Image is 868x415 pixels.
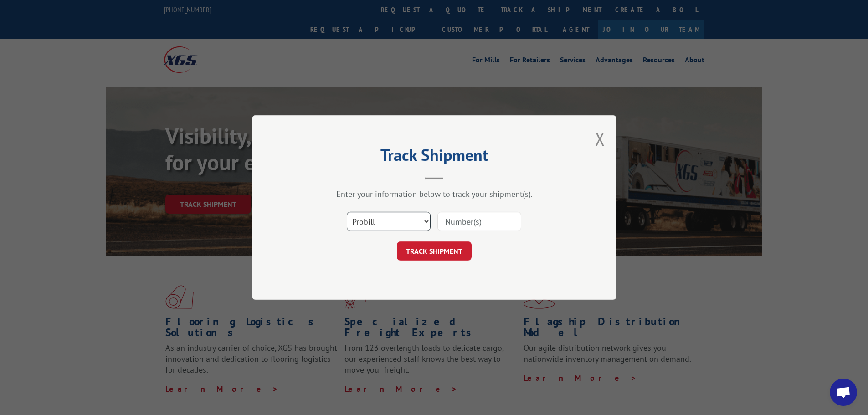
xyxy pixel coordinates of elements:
h2: Track Shipment [298,149,571,166]
div: Enter your information below to track your shipment(s). [298,189,571,199]
button: Close modal [595,127,605,151]
a: Open chat [830,379,857,406]
input: Number(s) [437,212,521,231]
button: TRACK SHIPMENT [397,241,472,261]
